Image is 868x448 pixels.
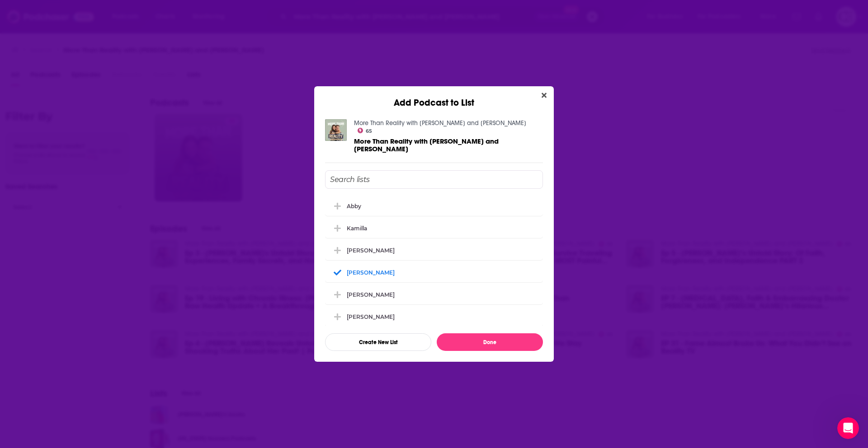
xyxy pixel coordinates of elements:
[366,129,372,133] span: 65
[347,313,395,320] div: [PERSON_NAME]
[347,291,395,298] div: [PERSON_NAME]
[325,333,431,351] button: Create New List
[354,137,499,153] span: More Than Reality with [PERSON_NAME] and [PERSON_NAME]
[325,170,543,351] div: Add Podcast To List
[347,203,361,210] div: Abby
[325,119,347,141] img: More Than Reality with Adam and Danielle
[325,170,543,189] input: Search lists
[314,86,554,108] div: Add Podcast to List
[325,285,543,304] div: Braden
[325,196,543,216] div: Abby
[347,225,367,232] div: Kamilla
[347,269,395,276] div: [PERSON_NAME]
[354,137,543,153] a: More Than Reality with Adam and Danielle
[538,90,550,101] button: Close
[358,128,372,133] a: 65
[837,417,859,439] iframe: Intercom live chat
[347,247,395,254] div: [PERSON_NAME]
[325,218,543,238] div: Kamilla
[325,262,543,282] div: Ashlyn
[325,307,543,327] div: Elyse
[325,240,543,260] div: Logan
[354,119,526,127] a: More Than Reality with Adam and Danielle
[437,333,543,351] button: Done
